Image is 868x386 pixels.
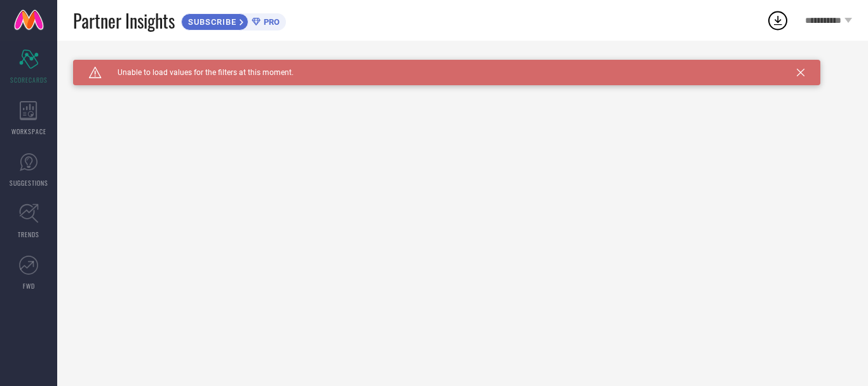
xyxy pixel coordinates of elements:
[73,8,175,34] span: Partner Insights
[73,60,852,70] div: Unable to load filters at this moment. Please try later.
[11,127,46,136] span: WORKSPACE
[102,68,294,77] span: Unable to load values for the filters at this moment.
[10,178,48,188] span: SUGGESTIONS
[23,281,35,291] span: FWD
[182,17,240,27] span: SUBSCRIBE
[181,10,286,31] a: SUBSCRIBEPRO
[766,9,789,32] div: Open download list
[261,17,280,27] span: PRO
[10,75,48,85] span: SCORECARDS
[18,230,39,239] span: TRENDS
